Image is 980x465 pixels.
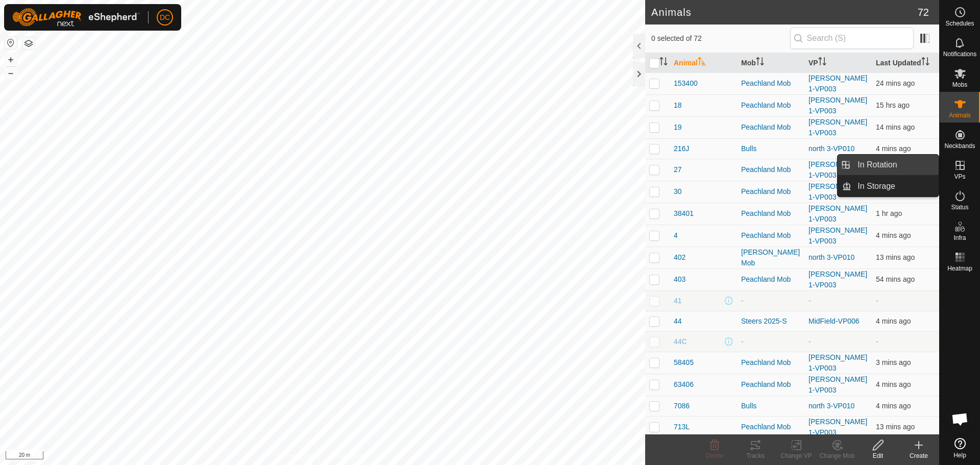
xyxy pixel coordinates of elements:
[741,357,800,368] div: Peachland Mob
[22,37,35,50] button: Map Layers
[12,8,140,27] img: Gallagher Logo
[808,375,867,394] a: [PERSON_NAME] 1-VP003
[954,174,965,180] span: VPs
[876,144,911,153] span: 5 Sept 2025, 11:35 am
[898,451,939,460] div: Create
[674,100,682,111] span: 18
[857,451,898,460] div: Edit
[706,452,724,459] span: Delete
[808,253,854,261] a: north 3-VP010
[741,164,800,175] div: Peachland Mob
[921,59,929,67] p-sorticon: Activate to sort
[818,59,826,67] p-sorticon: Activate to sort
[945,20,974,27] span: Schedules
[282,452,321,461] a: Privacy Policy
[5,37,17,49] button: Reset Map
[808,317,860,325] a: MidField-VP006
[674,357,694,368] span: 58405
[951,204,968,210] span: Status
[741,143,800,154] div: Bulls
[804,53,872,73] th: VP
[741,296,800,306] div: -
[741,100,800,111] div: Peachland Mob
[940,434,980,462] a: Help
[741,230,800,241] div: Peachland Mob
[808,160,867,179] a: [PERSON_NAME] 1-VP003
[741,122,800,133] div: Peachland Mob
[737,53,804,73] th: Mob
[876,317,911,325] span: 5 Sept 2025, 11:34 am
[808,204,867,223] a: [PERSON_NAME] 1-VP003
[876,337,878,346] span: -
[674,379,694,390] span: 63406
[674,122,682,133] span: 19
[944,143,975,149] span: Neckbands
[670,53,737,73] th: Animal
[876,123,915,131] span: 5 Sept 2025, 11:25 am
[698,59,706,67] p-sorticon: Activate to sort
[817,451,857,460] div: Change Mob
[838,155,939,175] li: In Rotation
[945,404,975,434] a: Open chat
[876,423,915,431] span: 5 Sept 2025, 11:25 am
[947,265,972,272] span: Heatmap
[674,252,685,263] span: 402
[952,82,967,88] span: Mobs
[808,74,867,93] a: [PERSON_NAME] 1-VP003
[808,297,811,305] app-display-virtual-paddock-transition: -
[876,358,911,366] span: 5 Sept 2025, 11:35 am
[651,6,918,18] h2: Animals
[674,316,682,327] span: 44
[674,186,682,197] span: 30
[876,402,911,410] span: 5 Sept 2025, 11:35 am
[674,78,698,89] span: 153400
[851,155,939,175] a: In Rotation
[741,422,800,432] div: Peachland Mob
[876,79,915,87] span: 5 Sept 2025, 11:15 am
[838,176,939,197] li: In Storage
[876,101,910,109] span: 4 Sept 2025, 8:35 pm
[5,54,17,66] button: +
[674,296,682,306] span: 41
[808,418,867,436] a: [PERSON_NAME] 1-VP003
[741,247,800,268] div: [PERSON_NAME] Mob
[857,159,897,171] span: In Rotation
[953,452,966,458] span: Help
[776,451,817,460] div: Change VP
[808,337,811,346] app-display-virtual-paddock-transition: -
[808,144,854,153] a: north 3-VP010
[5,67,17,79] button: –
[756,59,764,67] p-sorticon: Activate to sort
[674,208,694,219] span: 38401
[857,180,895,192] span: In Storage
[674,336,687,347] span: 44C
[808,402,854,410] a: north 3-VP010
[918,5,929,20] span: 72
[876,209,902,217] span: 5 Sept 2025, 10:25 am
[741,274,800,285] div: Peachland Mob
[741,401,800,411] div: Bulls
[851,176,939,197] a: In Storage
[808,118,867,137] a: [PERSON_NAME] 1-VP003
[674,274,685,285] span: 403
[876,275,915,283] span: 5 Sept 2025, 10:45 am
[872,53,939,73] th: Last Updated
[674,230,678,241] span: 4
[953,235,966,241] span: Infra
[651,33,790,44] span: 0 selected of 72
[949,112,971,118] span: Animals
[674,143,689,154] span: 216J
[808,270,867,289] a: [PERSON_NAME] 1-VP003
[160,12,170,23] span: DC
[943,51,976,57] span: Notifications
[790,28,914,49] input: Search (S)
[876,253,915,261] span: 5 Sept 2025, 11:25 am
[876,297,878,305] span: -
[735,451,776,460] div: Tracks
[808,182,867,201] a: [PERSON_NAME] 1-VP003
[741,186,800,197] div: Peachland Mob
[741,316,800,327] div: Steers 2025-S
[659,59,668,67] p-sorticon: Activate to sort
[876,380,911,388] span: 5 Sept 2025, 11:35 am
[674,422,690,432] span: 713L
